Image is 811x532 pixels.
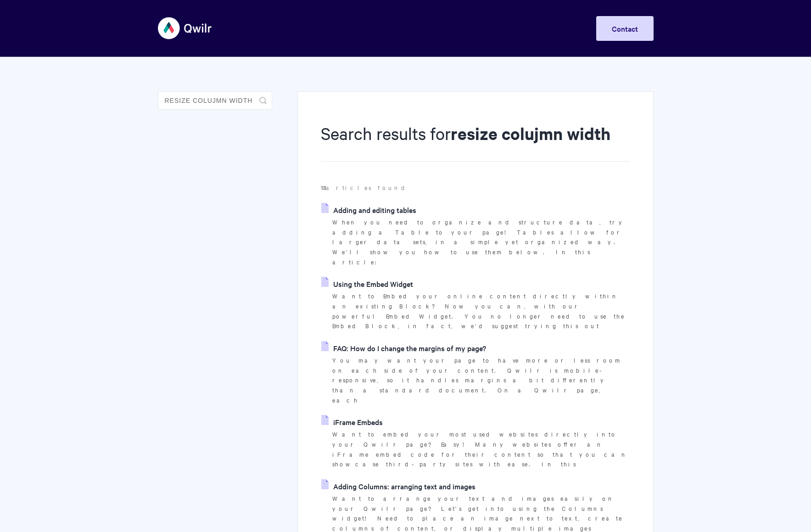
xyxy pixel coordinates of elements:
[596,16,654,41] a: Contact
[332,291,630,331] p: Want to Embed your online content directly within an existing Block? Now you can, with our powerf...
[158,91,272,110] input: Search
[321,341,486,355] a: FAQ: How do I change the margins of my page?
[332,429,630,469] p: Want to embed your most used websites directly into your Qwilr page? Easy! Many websites offer an...
[332,217,630,267] p: When you need to organize and structure data, try adding a Table to your page! Tables allow for l...
[451,122,610,145] strong: resize colujmn width
[321,183,326,192] strong: 18
[321,203,416,217] a: Adding and editing tables
[321,277,413,291] a: Using the Embed Widget
[321,183,630,193] p: articles found
[321,122,630,162] h1: Search results for
[158,11,213,45] img: Qwilr Help Center
[321,479,475,493] a: Adding Columns: arranging text and images
[332,355,630,405] p: You may want your page to have more or less room on each side of your content. Qwilr is mobile-re...
[321,415,383,429] a: iFrame Embeds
